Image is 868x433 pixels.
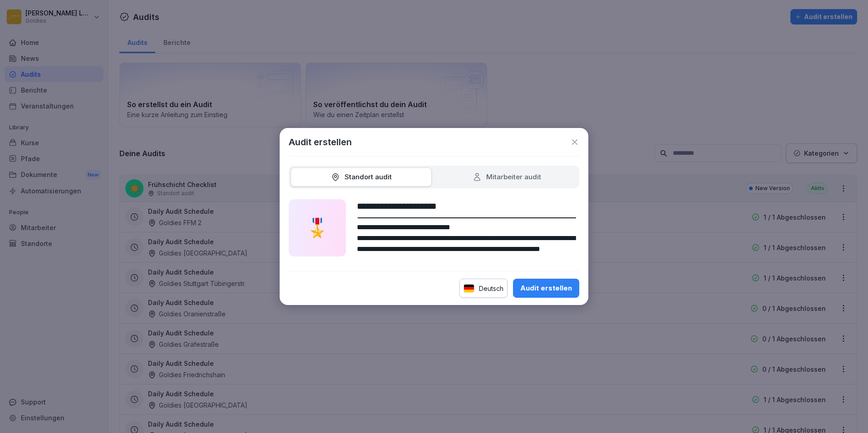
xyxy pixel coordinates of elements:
div: Mitarbeiter audit [473,172,541,182]
h1: Audit erstellen [289,135,352,149]
div: Standort audit [331,172,392,182]
div: 🎖️ [289,199,346,256]
div: Deutsch [459,279,508,298]
button: Audit erstellen [513,279,579,298]
img: de.svg [464,284,474,293]
div: Audit erstellen [520,283,572,293]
